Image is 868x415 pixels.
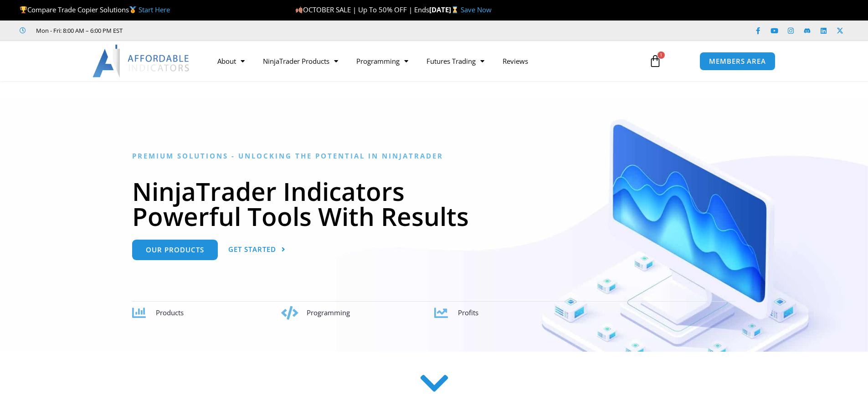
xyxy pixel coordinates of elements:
[34,25,123,36] span: Mon - Fri: 8:00 AM – 6:00 PM EST
[347,51,417,72] a: Programming
[135,26,272,35] iframe: Customer reviews powered by Trustpilot
[699,52,776,71] a: MEMBERS AREA
[208,51,638,72] nav: Menu
[228,240,286,260] a: Get Started
[92,45,190,77] img: LogoAI | Affordable Indicators – NinjaTrader
[657,51,665,59] span: 1
[132,152,736,160] h6: Premium Solutions - Unlocking the Potential in NinjaTrader
[20,6,27,13] img: 🏆
[139,5,170,14] a: Start Here
[429,5,461,14] strong: [DATE]
[458,308,478,317] span: Profits
[295,5,429,14] span: OCTOBER SALE | Up To 50% OFF | Ends
[493,51,537,72] a: Reviews
[254,51,347,72] a: NinjaTrader Products
[461,5,492,14] a: Save Now
[296,6,303,13] img: 🍂
[129,6,136,13] img: 🥇
[709,58,766,65] span: MEMBERS AREA
[156,308,184,317] span: Products
[132,240,218,260] a: Our Products
[228,246,276,253] span: Get Started
[452,6,458,13] img: ⌛
[146,246,204,253] span: Our Products
[635,48,675,74] a: 1
[307,308,350,317] span: Programming
[417,51,493,72] a: Futures Trading
[208,51,254,72] a: About
[20,5,170,14] span: Compare Trade Copier Solutions
[132,179,736,229] h1: NinjaTrader Indicators Powerful Tools With Results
